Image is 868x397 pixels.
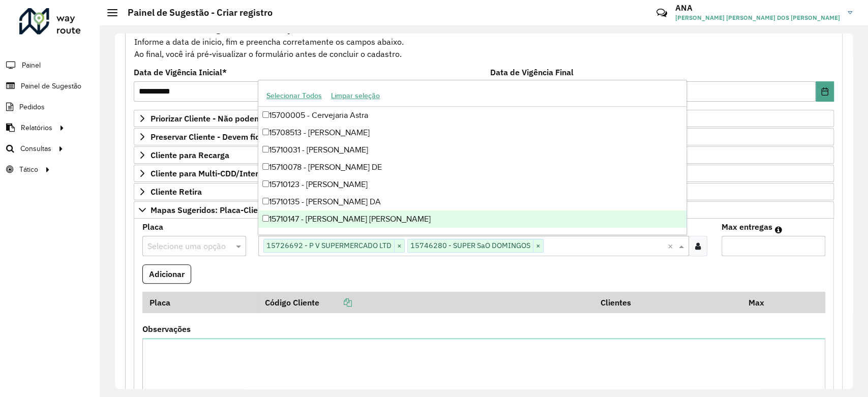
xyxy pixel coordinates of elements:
a: Preservar Cliente - Devem ficar no buffer, não roteirizar [134,128,834,145]
a: Priorizar Cliente - Não podem ficar no buffer [134,110,834,127]
label: Data de Vigência Final [490,66,574,78]
em: Máximo de clientes que serão colocados na mesma rota com os clientes informados [775,226,782,234]
a: Copiar [319,297,352,308]
span: Cliente para Multi-CDD/Internalização [151,169,294,177]
a: Cliente Retira [134,183,834,200]
span: Tático [19,164,38,175]
div: 15710135 - [PERSON_NAME] DA [258,193,686,210]
div: 15710123 - [PERSON_NAME] [258,176,686,193]
span: Priorizar Cliente - Não podem ficar no buffer [151,114,317,123]
button: Limpar seleção [326,88,384,104]
label: Max entregas [722,221,772,233]
div: 15710147 - [PERSON_NAME] [PERSON_NAME] [258,210,686,228]
span: Relatórios [21,123,52,133]
th: Clientes [593,292,741,313]
span: Painel [22,60,41,71]
div: 15708513 - [PERSON_NAME] [258,124,686,141]
h2: Painel de Sugestão - Criar registro [117,7,273,18]
button: Adicionar [142,264,191,284]
span: Cliente para Recarga [151,151,229,159]
a: Cliente para Recarga [134,146,834,164]
div: 15710152 - [PERSON_NAME] [258,228,686,245]
span: [PERSON_NAME] [PERSON_NAME] DOS [PERSON_NAME] [675,13,840,22]
div: 15710031 - [PERSON_NAME] [258,141,686,159]
th: Max [741,292,782,313]
a: Cliente para Multi-CDD/Internalização [134,165,834,182]
label: Data de Vigência Inicial [134,66,227,78]
span: × [533,240,543,252]
span: Mapas Sugeridos: Placa-Cliente [151,206,270,214]
span: Consultas [20,143,51,154]
strong: Cadastro Painel de sugestão de roteirização: [134,24,302,35]
button: Choose Date [816,81,834,102]
a: Mapas Sugeridos: Placa-Cliente [134,201,834,219]
div: 15700005 - Cervejaria Astra [258,107,686,124]
div: Informe a data de inicio, fim e preencha corretamente os campos abaixo. Ao final, você irá pré-vi... [134,23,834,60]
th: Código Cliente [258,292,593,313]
label: Observações [142,323,191,335]
div: 15710078 - [PERSON_NAME] DE [258,159,686,176]
ng-dropdown-panel: Options list [258,80,687,235]
span: Preservar Cliente - Devem ficar no buffer, não roteirizar [151,133,357,141]
span: Painel de Sugestão [21,81,81,91]
span: 15746280 - SUPER SaO DOMINGOS [408,239,533,252]
span: Cliente Retira [151,188,202,196]
button: Selecionar Todos [262,88,326,104]
label: Placa [142,221,163,233]
h3: ANA [675,3,840,13]
th: Placa [142,292,258,313]
span: Clear all [668,240,676,252]
a: Contato Rápido [651,2,673,24]
span: Pedidos [19,102,45,112]
span: 15726692 - P V SUPERMERCADO LTD [264,239,394,252]
span: × [394,240,404,252]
